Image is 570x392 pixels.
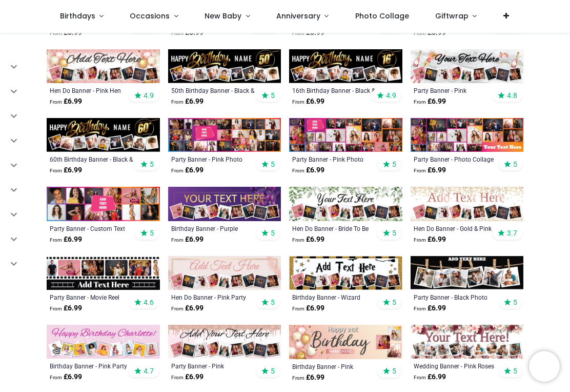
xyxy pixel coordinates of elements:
[414,306,426,311] span: From
[168,49,281,83] img: Personalised Happy 50th Birthday Banner - Black & Gold - Custom Name & 9 Photo Upload
[292,99,304,105] span: From
[386,91,396,100] span: 4.9
[50,362,135,370] div: Birthday Banner - Pink Party
[529,351,560,382] iframe: Brevo live chat
[47,187,160,221] img: Personalised Party Banner - Custom Text Photo Collage - 12 Photo Upload
[414,293,499,301] a: Party Banner - Black Photo Collage
[171,237,184,243] span: From
[50,224,135,232] a: Party Banner - Custom Text Photo Collage
[292,168,304,173] span: From
[144,91,154,100] span: 4.9
[50,155,135,163] a: 60th Birthday Banner - Black & Gold
[50,99,62,105] span: From
[171,224,257,232] a: Birthday Banner - Purple
[411,325,524,359] img: Personalised Wedding Banner - Pink Roses - Custom Text & 9 Photo Upload
[414,237,426,243] span: From
[507,91,517,100] span: 4.8
[50,234,82,245] strong: £ 6.99
[292,86,378,94] a: 16th Birthday Banner - Black & Gold
[276,11,320,21] span: Anniversary
[47,325,160,359] img: Personalised Happy Birthday Banner - Pink Party - 9 Photo Upload
[414,362,499,370] div: Wedding Banner - Pink Roses
[47,49,160,83] img: Personalised Hen Do Banner - Pink Hen Party - 9 Photo Upload
[168,118,281,152] img: Personalised Party Banner - Pink Photo Collage - Add Text & 30 Photo Upload
[150,160,154,169] span: 5
[168,187,281,221] img: Personalised Happy Birthday Banner - Purple - 9 Photo Upload
[292,165,324,175] strong: £ 6.99
[50,30,62,36] span: From
[507,228,517,238] span: 3.7
[171,99,184,105] span: From
[271,91,275,100] span: 5
[50,237,62,243] span: From
[130,11,170,21] span: Occasions
[414,372,446,382] strong: £ 6.99
[414,30,426,36] span: From
[47,256,160,290] img: Personalised Party Banner - Movie Reel Collage - 6 Photo Upload
[171,303,203,313] strong: £ 6.99
[289,187,402,221] img: Personalised Hen Do Banner - Bride To Be - 9 Photo Upload
[292,237,304,243] span: From
[289,49,402,83] img: Personalised Happy 16th Birthday Banner - Black & Gold - Custom Name & 9 Photo Upload
[168,325,281,359] img: Personalised Party Banner - Pink - Custom Text & 9 Photo Upload
[271,366,275,376] span: 5
[60,11,95,21] span: Birthdays
[171,362,257,370] div: Party Banner - Pink
[50,293,135,301] a: Party Banner - Movie Reel Collage
[414,375,426,380] span: From
[355,11,409,21] span: Photo Collage
[292,293,378,301] a: Birthday Banner - Wizard Witch
[47,118,160,152] img: Personalised Happy 60th Birthday Banner - Black & Gold - Custom Name & 9 Photo Upload
[171,375,184,380] span: From
[292,303,324,313] strong: £ 6.99
[50,168,62,173] span: From
[50,372,82,382] strong: £ 6.99
[171,165,203,175] strong: £ 6.99
[513,366,517,376] span: 5
[289,118,402,152] img: Personalised Party Banner - Pink Photo Collage - Custom Text & 25 Photo Upload
[292,373,324,383] strong: £ 6.99
[171,293,257,301] a: Hen Do Banner - Pink Party
[50,303,82,313] strong: £ 6.99
[414,99,426,105] span: From
[50,86,135,94] a: Hen Do Banner - Pink Hen Party
[289,325,402,359] img: Personalised Happy Birthday Banner - Pink - Custom Age, Name & 3 Photo Upload
[414,234,446,245] strong: £ 6.99
[292,30,304,36] span: From
[411,256,524,290] img: Personalised Party Banner - Black Photo Collage - 6 Photo Upload
[292,362,378,370] a: Birthday Banner - Pink
[292,306,304,311] span: From
[411,118,524,152] img: Personalised Party Banner - Photo Collage - 23 Photo Upload
[292,375,304,381] span: From
[171,155,257,163] a: Party Banner - Pink Photo Collage
[50,306,62,311] span: From
[289,256,402,290] img: Personalised Happy Birthday Banner - Wizard Witch - 9 Photo Upload
[205,11,241,21] span: New Baby
[411,187,524,221] img: Personalised Hen Do Banner - Gold & Pink Party Occasion - 9 Photo Upload
[171,96,203,107] strong: £ 6.99
[392,228,396,238] span: 5
[171,86,257,94] a: 50th Birthday Banner - Black & Gold
[414,155,499,163] a: Party Banner - Photo Collage
[414,168,426,173] span: From
[414,224,499,232] a: Hen Do Banner - Gold & Pink Party Occasion
[271,298,275,307] span: 5
[50,96,82,107] strong: £ 6.99
[513,160,517,169] span: 5
[292,234,324,245] strong: £ 6.99
[414,86,499,94] a: Party Banner - Pink Champagne
[513,298,517,307] span: 5
[392,160,396,169] span: 5
[414,165,446,175] strong: £ 6.99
